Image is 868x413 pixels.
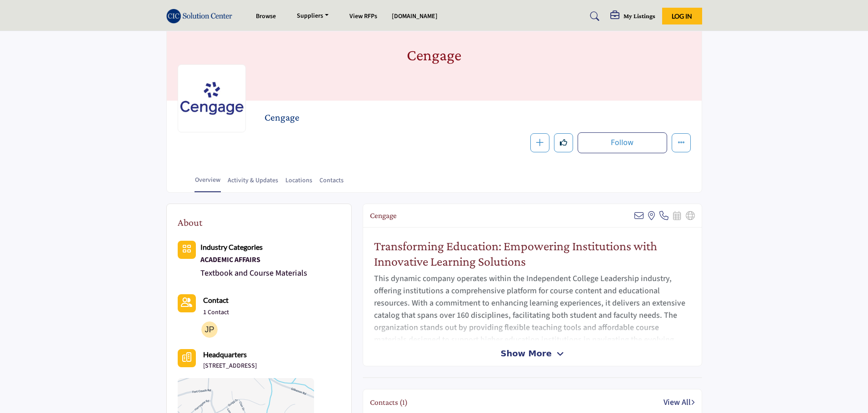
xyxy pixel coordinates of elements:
[200,253,307,266] div: Academic program development, faculty resources, and curriculum enhancement solutions for higher ...
[290,10,335,23] a: Suppliers
[662,8,702,24] button: Log In
[554,133,573,152] button: Like
[264,112,514,123] h2: Cengage
[407,10,461,101] h1: Cengage
[203,362,257,371] p: [STREET_ADDRESS]
[624,12,655,20] h5: My Listings
[285,176,313,192] a: Locations
[200,243,263,251] b: Industry Categories
[200,242,263,253] a: Industry Categories
[166,9,237,24] img: site Logo
[203,294,229,306] a: Contact
[203,349,247,360] b: Headquarters
[578,132,667,153] button: Follow
[319,176,344,192] a: Contacts
[178,294,196,312] a: Link of redirect to contact page
[581,9,605,24] a: Search
[178,215,202,230] h2: About
[201,321,218,338] img: Jennifer P.
[178,349,196,367] button: Headquarter icon
[672,12,692,20] span: Log In
[227,176,279,192] a: Activity & Updates
[370,211,397,220] h2: Cengage
[663,396,695,408] a: View All
[203,308,229,317] a: 1 Contact
[500,347,551,360] span: Show More
[178,241,196,259] button: Category Icon
[672,133,691,152] button: More details
[374,238,691,269] h2: Transforming Education: Empowering Institutions with Innovative Learning Solutions
[178,294,196,312] button: Contact-Employee Icon
[195,175,221,192] a: Overview
[256,12,276,21] a: Browse
[349,12,377,21] a: View RFPs
[203,296,229,304] b: Contact
[200,267,307,279] a: Textbook and Course Materials
[392,12,438,21] a: [DOMAIN_NAME]
[374,272,691,383] p: This dynamic company operates within the Independent College Leadership industry, offering instit...
[370,398,408,407] h2: Contacts (1)
[200,253,307,266] a: ACADEMIC AFFAIRS
[610,11,655,22] div: My Listings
